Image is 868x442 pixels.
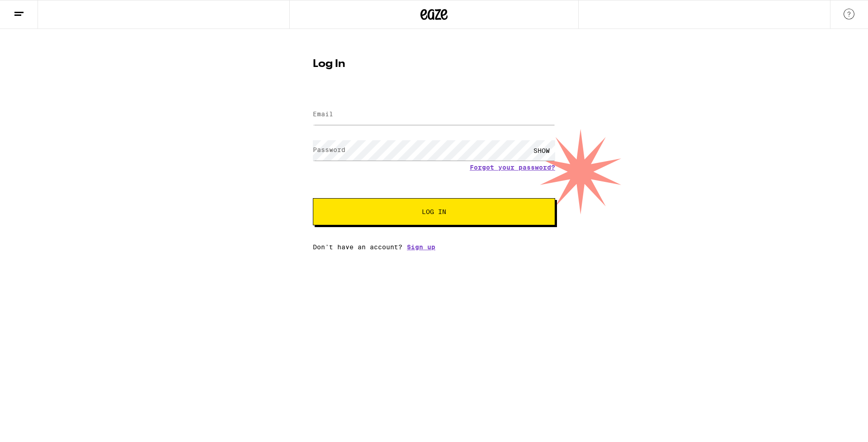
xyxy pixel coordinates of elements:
[313,243,555,251] div: Don't have an account?
[313,146,345,153] label: Password
[470,164,555,171] a: Forgot your password?
[407,243,435,251] a: Sign up
[313,198,555,225] button: Log In
[528,140,555,161] div: SHOW
[313,59,555,70] h1: Log In
[313,105,555,125] input: Email
[313,110,333,118] label: Email
[422,209,446,215] span: Log In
